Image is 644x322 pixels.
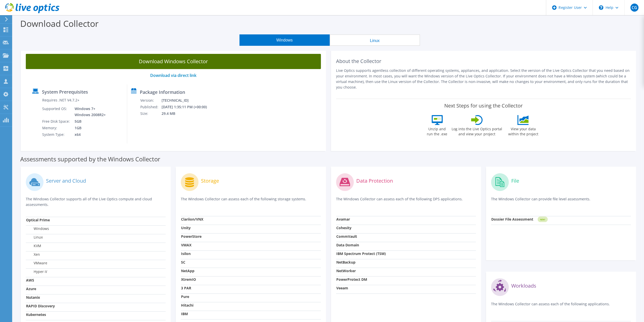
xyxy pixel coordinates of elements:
[336,68,631,90] p: Live Optics supports agentless collection of different operating systems, appliances, and applica...
[140,110,161,117] td: Size:
[181,311,188,316] strong: IBM
[181,277,196,282] strong: XtremIO
[42,98,79,103] label: Requires .NET V4.7.2+
[356,178,393,183] label: Data Protection
[140,97,161,104] td: Version:
[26,226,49,231] label: Windows
[336,251,386,256] strong: IBM Spectrum Protect (TSM)
[20,157,160,162] label: Assessments supported by the Windows Collector
[26,278,34,283] strong: AWS
[630,4,638,12] span: CG
[181,196,321,207] p: The Windows Collector can assess each of the following storage systems.
[71,105,107,118] td: Windows 7+ Windows 2008R2+
[181,225,191,230] strong: Unity
[444,103,522,109] label: Next Steps for using the Collector
[42,89,88,94] label: System Prerequisites
[426,125,449,137] label: Unzip and run the .exe
[336,260,356,265] strong: NetBackup
[330,34,420,46] button: Linux
[26,295,40,300] strong: Nutanix
[26,304,55,308] strong: RAPID Discovery
[181,268,194,273] strong: NetApp
[150,73,196,78] a: Download via direct link
[42,118,71,125] td: Free Disk Space:
[26,235,43,240] label: Linux
[336,243,359,247] strong: Data Domain
[71,131,107,138] td: x64
[181,217,203,222] strong: Clariion/VNX
[42,125,71,131] td: Memory:
[26,312,46,317] strong: Kubernetes
[26,261,47,266] label: VMware
[71,125,107,131] td: 1GB
[491,301,631,312] p: The Windows Collector can assess each of the following applications.
[20,18,99,29] label: Download Collector
[511,178,519,183] label: File
[140,90,185,95] label: Package Information
[26,196,166,207] p: The Windows Collector supports all of the Live Optics compute and cloud assessments.
[181,243,191,247] strong: VMAX
[42,105,71,118] td: Supported OS:
[26,218,50,222] strong: Optical Prime
[336,234,357,239] strong: CommVault
[26,269,47,274] label: Hyper-V
[71,118,107,125] td: 5GB
[26,252,40,257] label: Xen
[181,234,202,239] strong: PowerStore
[239,34,330,46] button: Windows
[451,125,502,137] label: Log into the Live Optics portal and view your project
[491,196,631,207] p: The Windows Collector can provide file level assessments.
[336,217,350,222] strong: Avamar
[505,125,541,137] label: View your data within the project
[336,225,351,230] strong: Cohesity
[336,277,367,282] strong: PowerProtect DM
[46,178,86,183] label: Server and Cloud
[161,104,213,110] td: [DATE] 1:35:11 PM (+00:00)
[26,243,41,248] label: KVM
[181,303,193,308] strong: Hitachi
[336,268,356,273] strong: NetWorker
[161,110,213,117] td: 29.4 MB
[140,104,161,110] td: Published:
[491,217,533,222] strong: Dossier File Assessment
[181,294,189,299] strong: Pure
[26,286,36,291] strong: Azure
[336,196,476,207] p: The Windows Collector can assess each of the following DPS applications.
[336,286,348,290] strong: Veeam
[181,251,191,256] strong: Isilon
[181,260,185,265] strong: SC
[42,131,71,138] td: System Type:
[540,218,545,221] tspan: NEW!
[511,283,536,288] label: Workloads
[599,5,603,10] svg: \n
[201,178,219,183] label: Storage
[26,54,321,69] a: Download Windows Collector
[336,58,631,64] h2: About the Collector
[181,286,191,290] strong: 3 PAR
[161,97,213,104] td: [TECHNICAL_ID]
